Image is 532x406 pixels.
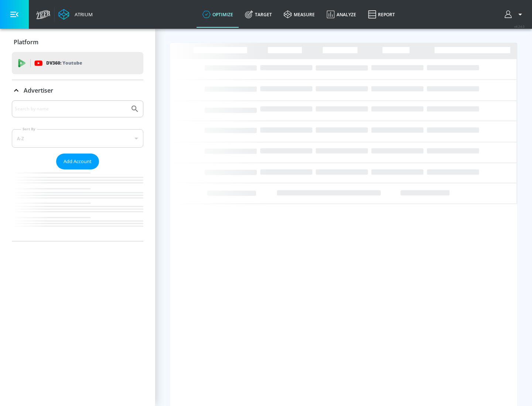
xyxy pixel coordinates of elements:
label: Sort By [21,127,37,131]
p: Advertiser [24,86,53,94]
div: Advertiser [12,100,143,241]
p: Platform [14,38,38,46]
a: optimize [197,1,239,28]
p: DV360: [46,59,82,67]
a: Target [239,1,278,28]
p: Youtube [62,59,82,67]
div: Platform [12,32,143,52]
button: Add Account [56,154,99,169]
div: A-Z [12,129,143,148]
a: measure [278,1,321,28]
div: Advertiser [12,80,143,101]
div: DV360: Youtube [12,52,143,74]
a: Atrium [58,9,93,20]
span: v 4.24.0 [514,24,525,28]
a: Analyze [321,1,362,28]
nav: list of Advertiser [12,169,143,241]
div: Atrium [72,11,93,18]
a: Report [362,1,401,28]
input: Search by name [15,104,127,114]
span: Add Account [64,157,92,166]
